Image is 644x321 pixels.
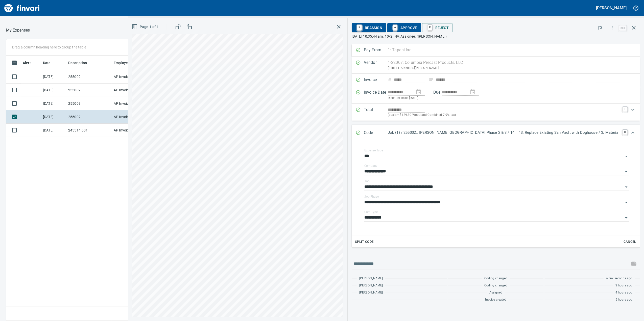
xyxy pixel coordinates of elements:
td: 255008 [66,97,112,110]
button: RReject [422,23,453,32]
button: Cancel [622,238,638,246]
label: Job Phase [364,195,379,198]
td: 255002 [66,84,112,97]
td: AP Invoices [112,124,150,137]
span: Coding changed [484,283,507,288]
label: Expense Type [364,149,383,152]
a: esc [619,25,627,31]
button: RReassign [352,23,386,32]
td: [DATE] [41,84,66,97]
span: Reassign [356,23,382,32]
span: Assigned [489,290,502,295]
div: Expand [352,104,640,121]
span: [PERSON_NAME] [359,276,383,281]
button: [PERSON_NAME] [595,4,628,12]
span: Employee [114,60,136,66]
a: T [623,107,628,112]
span: 5 hours ago [615,297,632,302]
span: Description [68,60,94,66]
span: Date [43,60,51,66]
button: Open [623,168,630,175]
div: Expand [352,141,640,248]
td: 245514.001 [66,124,112,137]
td: [DATE] [41,124,66,137]
a: C [623,130,628,135]
span: Approve [391,23,417,32]
span: Coding changed [484,276,507,281]
td: [DATE] [41,110,66,124]
button: Open [623,153,630,160]
div: Expand [352,125,640,141]
span: [PERSON_NAME] [359,283,383,288]
a: R [427,25,432,30]
td: 255002 [66,70,112,84]
span: Invoice created [485,297,507,302]
td: [DATE] [41,70,66,84]
button: Split Code [354,238,375,246]
span: This records your message into the invoice and notifies anyone mentioned [628,258,640,270]
span: Alert [23,60,37,66]
p: Code [364,130,388,136]
td: AP Invoices [112,84,150,97]
p: Drag a column heading here to group the table [12,45,86,50]
h5: [PERSON_NAME] [596,5,627,11]
button: More [607,22,618,33]
button: Open [623,199,630,206]
span: Alert [23,60,31,66]
a: R [357,25,362,30]
a: A [393,25,397,30]
span: 3 hours ago [615,283,632,288]
button: AApprove [387,23,421,32]
p: Job (1) / 255002.: [PERSON_NAME][GEOGRAPHIC_DATA] Phase 2 & 3 / 14. . 13: Replace Existing San Va... [388,130,619,136]
span: Description [68,60,87,66]
span: 4 hours ago [615,290,632,295]
span: Split Code [355,239,374,245]
button: Open [623,214,630,221]
span: [PERSON_NAME] [359,290,383,295]
button: Open [623,183,630,191]
p: (basis + $129.80 Woodland Combined 7.9% tax) [388,113,619,118]
button: Flag [594,22,606,33]
td: AP Invoices [112,70,150,84]
td: 255002 [66,110,112,124]
p: Total [364,107,388,118]
img: Finvari [3,2,41,14]
td: AP Invoices [112,97,150,110]
td: [DATE] [41,97,66,110]
nav: breadcrumb [6,27,30,33]
p: My Expenses [6,27,30,33]
span: Employee [114,60,130,66]
button: Page 1 of 1 [131,22,161,32]
td: AP Invoices [112,110,150,124]
span: Page 1 of 1 [133,24,159,30]
p: [DATE] 10:35:44 am. 10/2 INV. Assignee: ([PERSON_NAME]) [352,34,640,39]
label: Job [364,180,370,183]
span: Cancel [623,239,637,245]
span: Date [43,60,57,66]
label: Cost Type [364,210,378,213]
span: Reject [426,23,449,32]
span: Close invoice [618,22,640,34]
span: a few seconds ago [606,276,632,281]
label: Company [364,164,377,167]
